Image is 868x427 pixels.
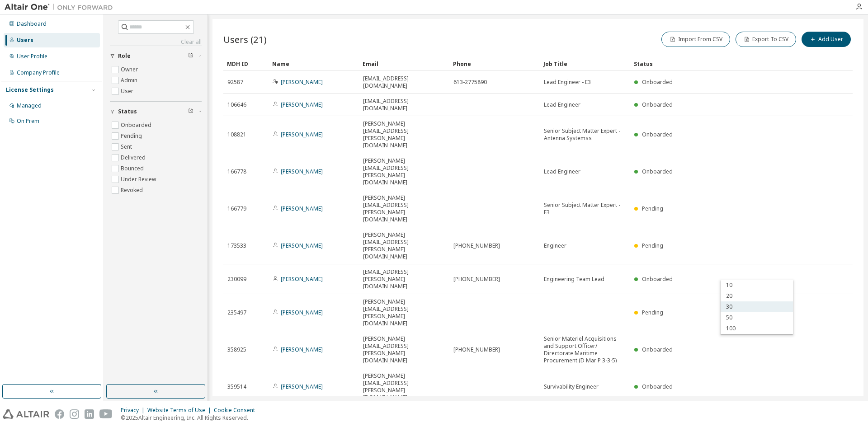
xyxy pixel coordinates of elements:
span: Lead Engineer - E3 [544,79,591,86]
span: Senior Subject Matter Expert - E3 [544,202,626,216]
div: On Prem [17,117,39,125]
div: 20 [721,291,793,301]
div: Company Profile [17,69,60,76]
div: 30 [721,301,793,312]
button: Add User [802,32,851,47]
div: MDH ID [227,56,265,71]
label: Delivered [121,152,147,163]
span: 166778 [227,168,246,175]
img: Altair One [5,3,118,12]
button: Role [110,46,202,66]
label: Onboarded [121,120,153,131]
span: [PHONE_NUMBER] [453,346,500,353]
span: [PHONE_NUMBER] [453,242,500,249]
div: Privacy [121,407,147,414]
img: linkedin.svg [85,409,94,419]
span: Senior Materiel Acquisitions and Support Officer/ Directorate Maritime Procurement (D Mar P 3-3-5) [544,335,626,364]
div: Users [17,37,33,44]
p: © 2025 Altair Engineering, Inc. All Rights Reserved. [121,414,260,422]
span: Onboarded [642,168,673,175]
span: Pending [642,309,663,316]
div: Cookie Consent [214,407,260,414]
a: [PERSON_NAME] [281,131,323,138]
span: Survivability Engineer [544,383,599,390]
a: [PERSON_NAME] [281,205,323,212]
div: Name [272,56,355,71]
span: [PERSON_NAME][EMAIL_ADDRESS][PERSON_NAME][DOMAIN_NAME] [363,157,445,186]
a: [PERSON_NAME] [281,275,323,283]
span: Role [118,52,131,60]
span: Lead Engineer [544,168,580,175]
span: Lead Engineer [544,101,580,108]
div: 100 [721,323,793,334]
label: Owner [121,64,140,75]
span: [PERSON_NAME][EMAIL_ADDRESS][PERSON_NAME][DOMAIN_NAME] [363,335,445,364]
div: 10 [721,280,793,291]
span: 106646 [227,101,246,108]
span: [PERSON_NAME][EMAIL_ADDRESS][PERSON_NAME][DOMAIN_NAME] [363,194,445,223]
div: User Profile [17,53,47,60]
span: 166779 [227,205,246,212]
span: Onboarded [642,78,673,86]
span: Onboarded [642,275,673,283]
span: Clear filter [188,52,193,60]
div: Job Title [543,56,627,71]
div: Phone [453,56,536,71]
div: Status [634,56,806,71]
span: 359514 [227,383,246,390]
span: Clear filter [188,108,193,115]
label: Admin [121,75,139,86]
span: Status [118,108,137,115]
span: [PERSON_NAME][EMAIL_ADDRESS][PERSON_NAME][DOMAIN_NAME] [363,120,445,149]
div: Website Terms of Use [147,407,214,414]
label: Under Review [121,174,158,185]
span: 230099 [227,276,246,283]
span: [EMAIL_ADDRESS][DOMAIN_NAME] [363,98,445,112]
span: Engineering Team Lead [544,276,604,283]
label: Revoked [121,185,145,196]
button: Export To CSV [736,32,796,47]
span: Onboarded [642,346,673,353]
a: [PERSON_NAME] [281,168,323,175]
span: Onboarded [642,383,673,390]
span: [PHONE_NUMBER] [453,276,500,283]
div: Managed [17,102,42,109]
span: Users (21) [223,33,267,46]
a: [PERSON_NAME] [281,383,323,390]
div: Dashboard [17,20,47,28]
button: Status [110,102,202,122]
span: [EMAIL_ADDRESS][PERSON_NAME][DOMAIN_NAME] [363,268,445,290]
label: Pending [121,131,144,141]
span: 173533 [227,242,246,249]
span: [PERSON_NAME][EMAIL_ADDRESS][PERSON_NAME][DOMAIN_NAME] [363,298,445,327]
span: 358925 [227,346,246,353]
a: Clear all [110,38,202,46]
span: Pending [642,205,663,212]
img: youtube.svg [99,409,113,419]
span: 108821 [227,131,246,138]
img: instagram.svg [70,409,79,419]
span: 235497 [227,309,246,316]
div: License Settings [6,86,54,94]
span: Senior Subject Matter Expert - Antenna Systemss [544,127,626,142]
div: 50 [721,312,793,323]
img: altair_logo.svg [3,409,49,419]
div: Email [363,56,446,71]
label: User [121,86,135,97]
label: Bounced [121,163,146,174]
span: Engineer [544,242,566,249]
a: [PERSON_NAME] [281,309,323,316]
span: 92587 [227,79,243,86]
span: 613-2775890 [453,79,487,86]
a: [PERSON_NAME] [281,346,323,353]
span: Onboarded [642,131,673,138]
button: Import From CSV [661,32,730,47]
span: [EMAIL_ADDRESS][DOMAIN_NAME] [363,75,445,89]
label: Sent [121,141,134,152]
a: [PERSON_NAME] [281,242,323,249]
span: [PERSON_NAME][EMAIL_ADDRESS][PERSON_NAME][DOMAIN_NAME] [363,372,445,401]
span: Pending [642,242,663,249]
span: [PERSON_NAME][EMAIL_ADDRESS][PERSON_NAME][DOMAIN_NAME] [363,231,445,260]
a: [PERSON_NAME] [281,78,323,86]
img: facebook.svg [55,409,64,419]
